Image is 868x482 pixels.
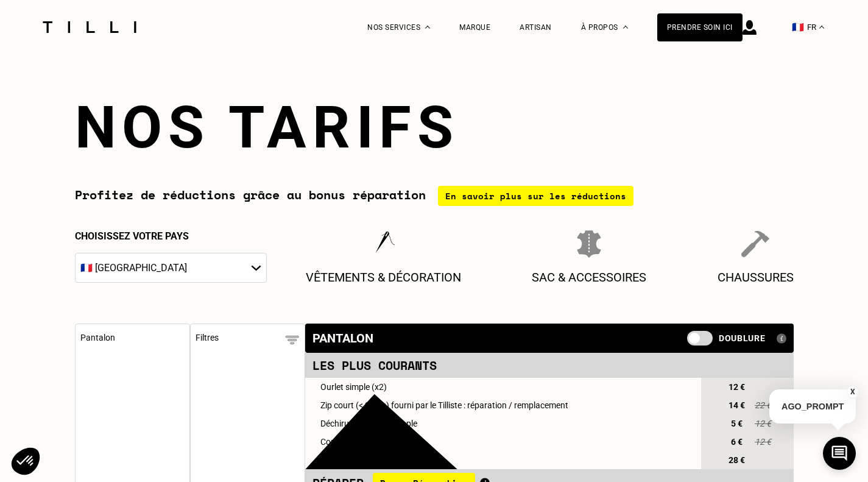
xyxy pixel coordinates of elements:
span: 12 € [754,437,772,447]
td: Couture décousue simple [305,433,701,451]
a: Prendre soin ici [657,13,743,41]
span: 14 € [726,400,748,410]
span: 5 € [726,419,748,428]
p: Vêtements & décoration [306,270,461,285]
a: Artisan [520,23,552,32]
div: Filtres [196,333,300,347]
img: Qu'est ce qu'une doublure ? [777,333,786,344]
img: Menu déroulant à propos [623,26,628,29]
img: Vêtements & décoration [369,230,397,258]
p: Choisissez votre pays [75,230,267,242]
img: icône connexion [743,20,757,35]
span: 12 € [726,382,748,392]
a: Marque [459,23,490,32]
img: Menu déroulant [425,26,430,29]
img: menu déroulant [819,26,824,29]
p: Chaussures [718,270,794,285]
div: Les plus courants [312,356,694,374]
span: 6 € [726,437,748,447]
span: 28 € [726,455,748,465]
span: 22 € [754,400,772,410]
p: Sac & Accessoires [532,270,646,285]
div: Profitez de réductions grâce au bonus réparation [75,186,794,206]
p: AGO_PROMPT [769,389,856,424]
td: Zip court (< 25cm) fourni par le Tilliste : réparation / remplacement [305,396,701,414]
img: Logo du service de couturière Tilli [38,21,141,33]
h1: Nos tarifs [75,93,794,161]
div: En savoir plus sur les réductions [438,186,633,206]
img: Filtres [284,333,300,347]
span: 🇫🇷 [792,21,804,33]
img: Chaussures [741,230,769,258]
img: Sac & Accessoires [577,230,601,258]
div: Pantalon [312,331,373,346]
td: Bas de jambes (x2) [305,451,701,469]
button: X [847,385,859,399]
span: 12 € [754,419,772,428]
td: Déchirure : couture simple [305,414,701,433]
span: Doublure [719,333,766,343]
td: Ourlet simple (x2) [305,378,701,396]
